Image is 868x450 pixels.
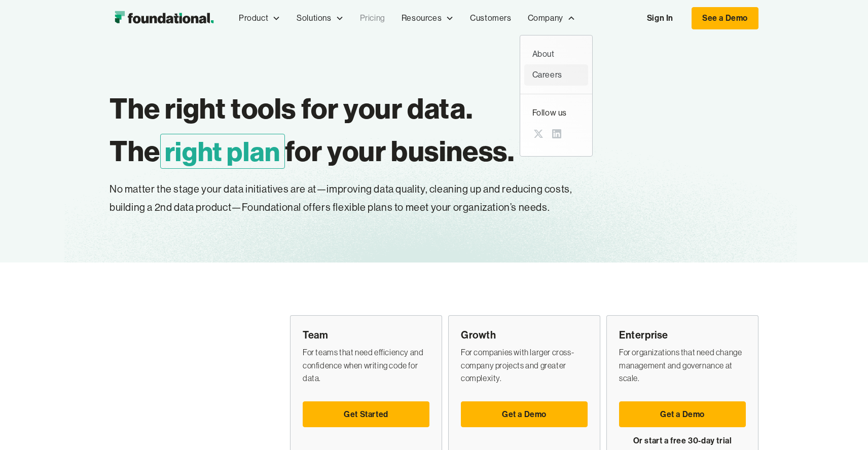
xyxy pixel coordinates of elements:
[402,12,442,25] div: Resources
[524,64,588,86] a: Careers
[637,8,683,29] a: Sign In
[303,346,429,385] div: For teams that need efficiency and confidence when writing code for data.
[303,328,429,342] div: Team
[685,332,868,450] iframe: Chat Widget
[532,68,580,82] div: Careers
[239,12,268,25] div: Product
[110,8,219,28] a: home
[462,2,519,35] a: Customers
[110,180,629,217] p: No matter the stage your data initiatives are at—improving data quality, cleaning up and reducing...
[520,35,593,157] nav: Company
[231,2,288,35] div: Product
[393,2,462,35] div: Resources
[619,346,746,385] div: For organizations that need change management and governance at scale.
[520,2,584,35] div: Company
[528,12,563,25] div: Company
[303,401,429,428] a: Get Started
[532,48,580,61] div: About
[619,401,746,428] a: Get a Demo
[110,87,664,172] h1: The right tools for your data. The for your business.
[160,134,285,169] span: right plan
[352,2,393,35] a: Pricing
[110,8,219,28] img: Foundational Logo
[524,44,588,65] a: About
[288,2,351,35] div: Solutions
[461,328,588,342] div: Growth
[619,328,746,342] div: Enterprise
[692,7,758,29] a: See a Demo
[461,346,588,385] div: For companies with larger cross-company projects and greater complexity.
[532,106,580,120] div: Follow us
[461,401,588,428] a: Get a Demo
[297,12,331,25] div: Solutions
